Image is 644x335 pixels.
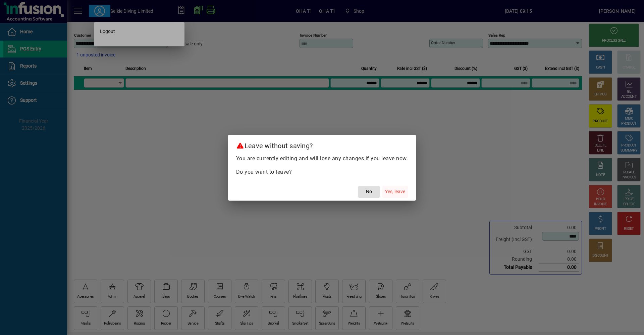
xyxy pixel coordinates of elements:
[236,168,408,176] p: Do you want to leave?
[236,155,408,163] p: You are currently editing and will lose any changes if you leave now.
[228,135,416,154] h2: Leave without saving?
[382,186,408,198] button: Yes, leave
[366,188,372,195] span: No
[358,186,380,198] button: No
[385,188,405,195] span: Yes, leave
